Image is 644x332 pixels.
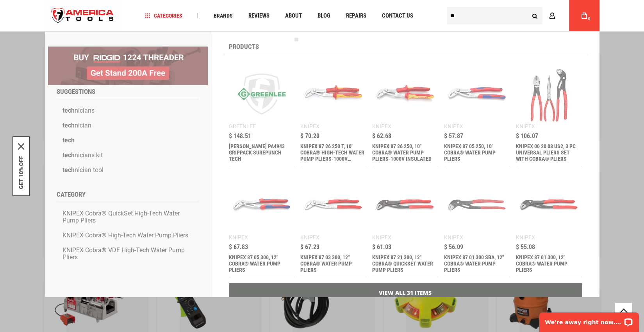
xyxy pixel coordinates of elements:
a: Categories [141,11,186,21]
svg: close icon [18,143,24,149]
span: Reviews [248,13,269,19]
span: About [285,13,302,19]
span: Brands [214,13,233,18]
a: Brands [210,11,236,21]
a: Repairs [343,11,370,21]
a: Reviews [245,11,273,21]
iframe: LiveChat chat widget [534,307,644,332]
a: Blog [314,11,334,21]
span: 0 [588,17,590,21]
a: Contact Us [378,11,417,21]
button: GET 10% OFF [18,156,24,189]
a: About [282,11,305,21]
button: Search [528,8,542,23]
span: Contact Us [382,13,413,19]
button: Close [18,143,24,149]
a: store logo [45,1,121,31]
img: America Tools [45,1,121,31]
span: Blog [318,13,330,19]
span: Repairs [346,13,366,19]
span: Categories [145,13,182,18]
